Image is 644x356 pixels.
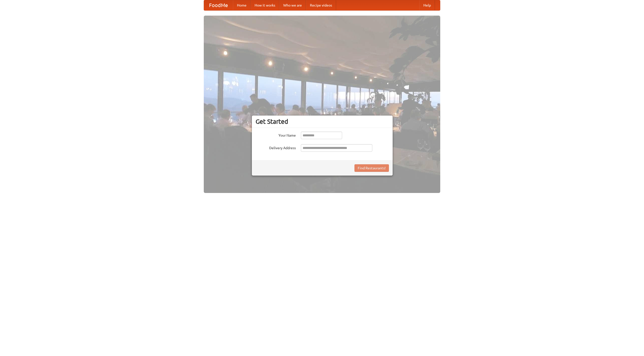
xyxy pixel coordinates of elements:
h3: Get Started [256,118,389,125]
a: How it works [251,0,279,10]
button: Find Restaurants! [354,164,389,172]
label: Delivery Address [256,144,296,150]
a: Help [419,0,435,10]
a: Home [233,0,251,10]
a: Recipe videos [306,0,336,10]
a: FoodMe [204,0,233,10]
a: Who we are [279,0,306,10]
label: Your Name [256,132,296,138]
